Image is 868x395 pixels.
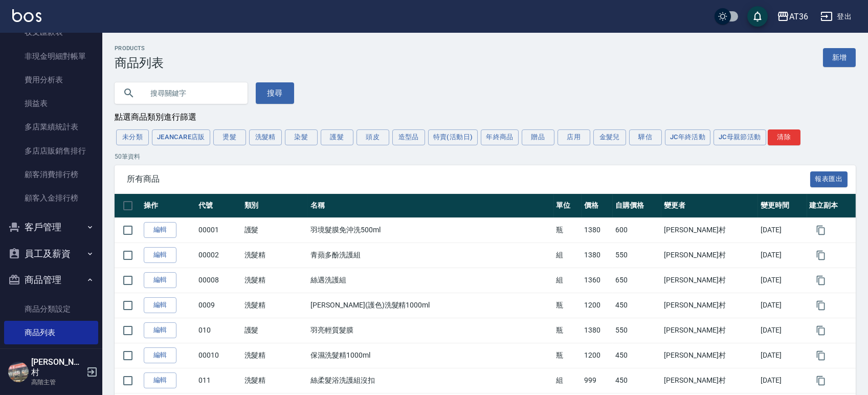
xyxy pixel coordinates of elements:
[144,347,176,363] a: 編輯
[4,297,98,321] a: 商品分類設定
[4,68,98,92] a: 費用分析表
[4,45,98,68] a: 非現金明細對帳單
[196,243,241,268] td: 00002
[242,343,308,368] td: 洗髮精
[152,129,210,145] button: JeanCare店販
[144,222,176,238] a: 編輯
[758,318,807,343] td: [DATE]
[308,268,553,293] td: 絲遇洗護組
[392,129,425,145] button: 造型品
[308,194,553,218] th: 名稱
[554,368,582,393] td: 組
[4,214,98,240] button: 客戶管理
[308,217,553,243] td: 羽境髮膜免沖洗500ml
[12,9,41,22] img: Logo
[661,217,758,243] td: [PERSON_NAME]村
[115,152,856,161] p: 50 筆資料
[196,368,241,393] td: 011
[613,318,661,343] td: 550
[308,343,553,368] td: 保濕洗髮精1000ml
[308,368,553,393] td: 絲柔髮浴洗護組沒扣
[593,129,626,145] button: 金髮兒
[115,56,164,70] h3: 商品列表
[31,357,83,378] h5: [PERSON_NAME]村
[31,378,83,387] p: 高階主管
[144,297,176,313] a: 編輯
[4,344,98,368] a: 商品進貨作業
[661,194,758,218] th: 變更者
[242,217,308,243] td: 護髮
[661,243,758,268] td: [PERSON_NAME]村
[522,129,554,145] button: 贈品
[661,268,758,293] td: [PERSON_NAME]村
[747,6,768,27] button: save
[4,139,98,163] a: 多店店販銷售排行
[661,343,758,368] td: [PERSON_NAME]村
[554,217,582,243] td: 瓶
[582,217,613,243] td: 1380
[613,343,661,368] td: 450
[144,322,176,338] a: 編輯
[758,268,807,293] td: [DATE]
[758,368,807,393] td: [DATE]
[789,10,808,23] div: AT36
[144,272,176,288] a: 編輯
[810,171,848,187] button: 報表匯出
[758,194,807,218] th: 變更時間
[613,217,661,243] td: 600
[758,343,807,368] td: [DATE]
[4,267,98,293] button: 商品管理
[143,79,239,107] input: 搜尋關鍵字
[196,318,241,343] td: 010
[4,186,98,210] a: 顧客入金排行榜
[115,45,164,52] h2: Products
[242,293,308,318] td: 洗髮精
[661,368,758,393] td: [PERSON_NAME]村
[196,343,241,368] td: 00010
[4,240,98,267] button: 員工及薪資
[582,243,613,268] td: 1380
[196,293,241,318] td: 0009
[665,129,710,145] button: JC年終活動
[242,368,308,393] td: 洗髮精
[249,129,282,145] button: 洗髮精
[4,163,98,186] a: 顧客消費排行榜
[4,321,98,344] a: 商品列表
[481,129,519,145] button: 年終商品
[242,243,308,268] td: 洗髮精
[661,318,758,343] td: [PERSON_NAME]村
[661,293,758,318] td: [PERSON_NAME]村
[613,243,661,268] td: 550
[554,293,582,318] td: 瓶
[357,129,389,145] button: 頭皮
[613,293,661,318] td: 450
[807,194,856,218] th: 建立副本
[144,247,176,263] a: 編輯
[4,115,98,139] a: 多店業績統計表
[242,194,308,218] th: 類別
[613,368,661,393] td: 450
[823,48,856,67] a: 新增
[213,129,246,145] button: 燙髮
[613,268,661,293] td: 650
[308,293,553,318] td: [PERSON_NAME](護色)洗髮精1000ml
[582,343,613,368] td: 1200
[582,293,613,318] td: 1200
[242,268,308,293] td: 洗髮精
[554,318,582,343] td: 瓶
[758,243,807,268] td: [DATE]
[582,318,613,343] td: 1380
[196,217,241,243] td: 00001
[582,194,613,218] th: 價格
[141,194,196,218] th: 操作
[554,268,582,293] td: 組
[582,268,613,293] td: 1360
[242,318,308,343] td: 護髮
[8,362,29,382] img: Person
[613,194,661,218] th: 自購價格
[758,217,807,243] td: [DATE]
[256,82,294,104] button: 搜尋
[4,20,98,44] a: 收支匯款表
[196,194,241,218] th: 代號
[554,243,582,268] td: 組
